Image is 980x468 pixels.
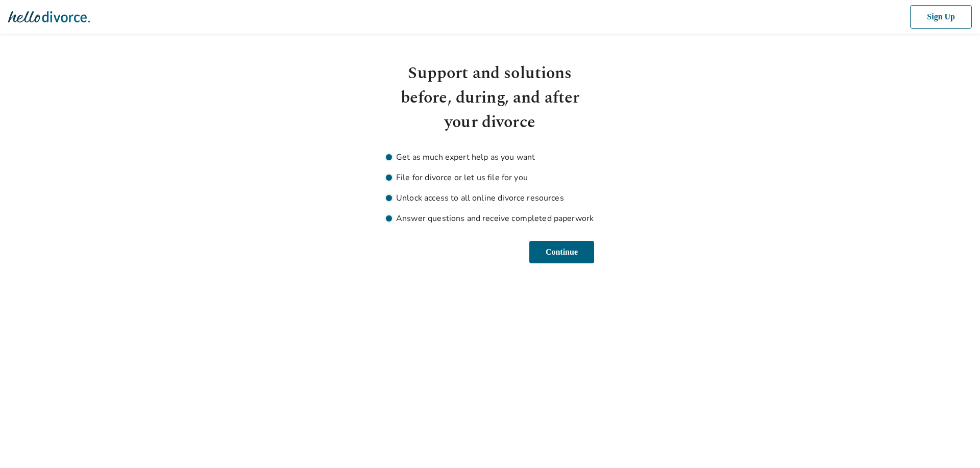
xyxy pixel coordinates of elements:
h1: Support and solutions before, during, and after your divorce [386,61,594,135]
li: Answer questions and receive completed paperwork [386,212,594,225]
button: Continue [529,241,594,263]
img: Hello Divorce Logo [8,7,90,27]
li: Unlock access to all online divorce resources [386,192,594,204]
li: Get as much expert help as you want [386,151,594,163]
li: File for divorce or let us file for you [386,171,594,184]
button: Sign Up [910,5,972,29]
